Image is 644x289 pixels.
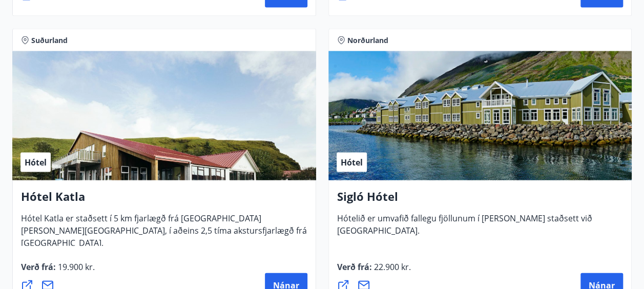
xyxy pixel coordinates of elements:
[21,189,307,212] h4: Hótel Katla
[347,35,388,46] span: Norðurland
[56,261,95,273] span: 19.900 kr.
[341,157,363,168] span: Hótel
[21,261,95,281] span: Verð frá :
[337,261,411,281] span: Verð frá :
[31,35,68,46] span: Suðurland
[337,213,592,244] span: Hótelið er umvafið fallegu fjöllunum í [PERSON_NAME] staðsett við [GEOGRAPHIC_DATA].
[372,261,411,273] span: 22.900 kr.
[25,157,47,168] span: Hótel
[337,189,624,212] h4: Sigló Hótel
[21,213,307,257] span: Hótel Katla er staðsett í 5 km fjarlægð frá [GEOGRAPHIC_DATA][PERSON_NAME][GEOGRAPHIC_DATA], í að...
